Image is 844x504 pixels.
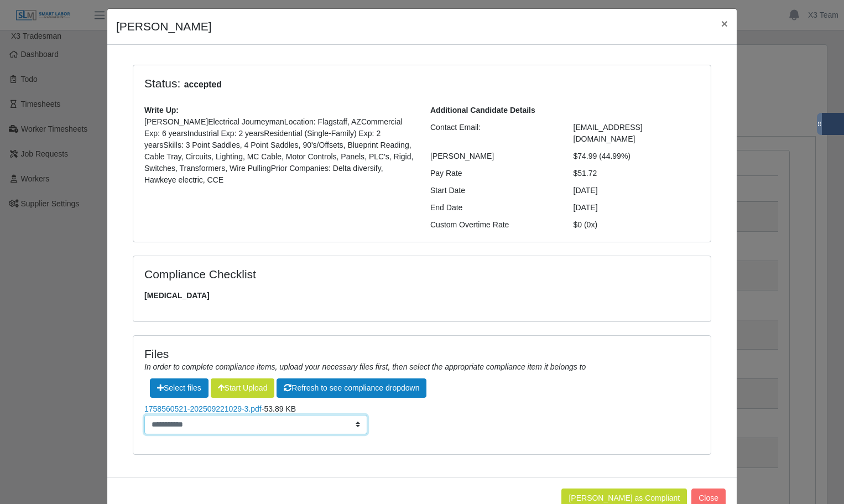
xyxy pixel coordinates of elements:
[422,150,565,162] div: [PERSON_NAME]
[422,202,565,214] div: End Date
[574,220,598,229] span: $0 (0x)
[211,378,275,398] button: Start Upload
[422,219,565,231] div: Custom Overtime Rate
[144,347,700,361] h4: Files
[144,267,509,281] h4: Compliance Checklist
[712,9,737,38] button: Close
[422,185,565,196] div: Start Date
[116,18,212,35] h4: [PERSON_NAME]
[180,78,225,91] span: accepted
[565,150,708,162] div: $74.99 (44.99%)
[565,185,708,196] div: [DATE]
[144,116,414,186] p: [PERSON_NAME]Electrical JourneymanLocation: Flagstaff, AZCommercial Exp: 6 yearsIndustrial Exp: 2...
[574,203,598,212] span: [DATE]
[144,290,700,302] span: [MEDICAL_DATA]
[430,106,535,115] b: Additional Candidate Details
[264,404,296,413] span: 53.89 KB
[144,404,262,413] a: 1758560521-202509221029-3.pdf
[277,378,426,398] button: Refresh to see compliance dropdown
[422,168,565,179] div: Pay Rate
[144,403,700,434] li: -
[565,168,708,179] div: $51.72
[422,122,565,145] div: Contact Email:
[144,362,586,371] i: In order to complete compliance items, upload your necessary files first, then select the appropr...
[150,378,209,398] span: Select files
[144,106,179,115] b: Write Up:
[574,123,643,143] span: [EMAIL_ADDRESS][DOMAIN_NAME]
[144,76,557,91] h4: Status:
